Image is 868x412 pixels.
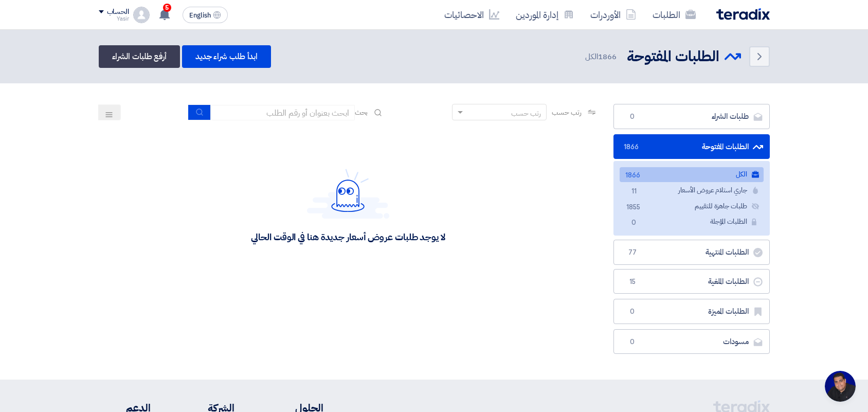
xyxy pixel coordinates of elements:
a: مسودات0 [613,329,770,354]
span: 1866 [628,170,640,181]
span: 11 [628,186,640,197]
a: الطلبات المؤجلة [620,214,764,229]
a: الطلبات المنتهية77 [613,240,770,265]
span: English [189,12,211,19]
a: ابدأ طلب شراء جديد [182,45,271,68]
a: الكل [620,167,764,182]
input: ابحث بعنوان أو رقم الطلب [211,105,355,120]
img: Teradix logo [716,8,770,20]
img: profile_test.png [133,7,150,23]
a: أرفع طلبات الشراء [99,45,180,68]
a: الاحصائيات [436,3,508,27]
div: Open chat [825,371,856,402]
span: 0 [626,307,639,317]
span: 1866 [598,51,617,62]
span: 0 [626,337,639,347]
span: 0 [628,218,640,228]
a: الطلبات المفتوحة1866 [613,134,770,159]
a: جاري استلام عروض الأسعار [620,183,764,198]
span: 1855 [628,202,640,213]
div: Yasir [99,16,129,22]
span: 0 [626,112,639,122]
button: English [183,7,228,23]
a: الطلبات الملغية15 [613,269,770,294]
span: الكل [585,51,618,63]
span: 77 [626,247,639,258]
span: 5 [163,4,171,12]
div: الحساب [107,8,129,16]
span: بحث [355,107,368,118]
a: الطلبات المميزة0 [613,299,770,324]
div: رتب حسب [511,108,541,119]
span: 15 [626,277,639,287]
img: Hello [307,169,389,219]
a: الأوردرات [582,3,644,27]
h2: الطلبات المفتوحة [627,47,719,67]
a: طلبات جاهزة للتقييم [620,199,764,214]
a: طلبات الشراء0 [613,104,770,129]
a: إدارة الموردين [508,3,582,27]
span: رتب حسب [552,107,581,118]
a: الطلبات [644,3,704,27]
span: 1866 [626,142,639,152]
div: لا يوجد طلبات عروض أسعار جديدة هنا في الوقت الحالي [251,231,445,243]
